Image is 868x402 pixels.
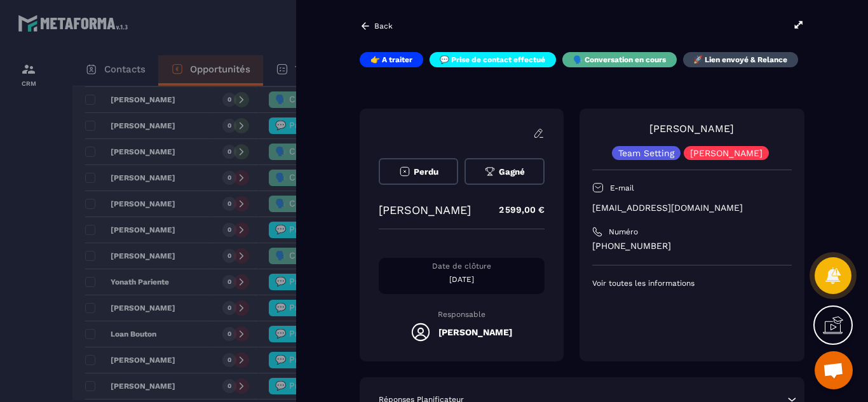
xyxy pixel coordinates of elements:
[379,158,458,185] button: Perdu
[592,240,792,252] p: [PHONE_NUMBER]
[815,351,853,389] div: Ouvrir le chat
[379,310,545,319] p: Responsable
[486,198,545,222] p: 2 599,00 €
[440,55,545,65] p: 💬 Prise de contact effectué
[374,22,393,30] p: Back
[610,183,634,193] p: E-mail
[573,55,666,65] p: 🗣️ Conversation en cours
[592,278,792,288] p: Voir toutes les informations
[609,227,638,237] p: Numéro
[618,149,674,157] p: Team Setting
[592,202,792,214] p: [EMAIL_ADDRESS][DOMAIN_NAME]
[649,123,734,135] a: [PERSON_NAME]
[690,149,763,157] p: [PERSON_NAME]
[414,167,438,177] span: Perdu
[370,55,412,65] p: 👉 A traiter
[379,274,545,285] p: [DATE]
[465,158,544,185] button: Gagné
[499,167,525,177] span: Gagné
[438,327,512,337] h5: [PERSON_NAME]
[379,261,545,271] p: Date de clôture
[379,203,471,217] p: [PERSON_NAME]
[693,55,787,65] p: 🚀 Lien envoyé & Relance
